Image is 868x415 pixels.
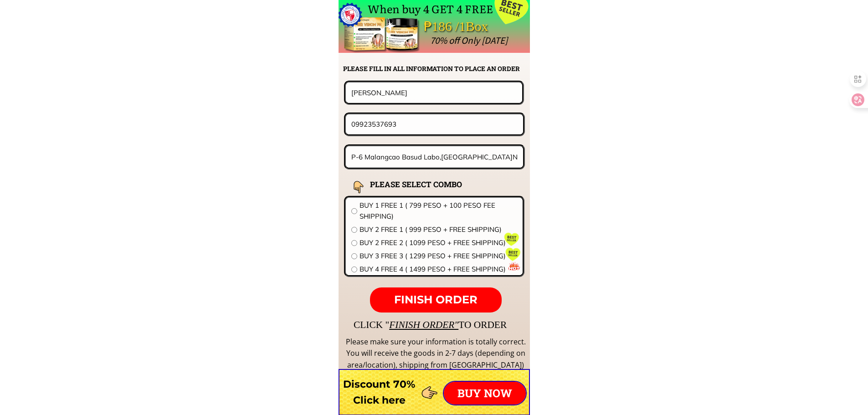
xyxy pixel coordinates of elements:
[360,237,517,248] span: BUY 2 FREE 2 ( 1099 PESO + FREE SHIPPING)
[394,293,478,306] span: FINISH ORDER
[444,382,526,405] p: BUY NOW
[339,376,420,408] h3: Discount 70% Click here
[360,264,517,275] span: BUY 4 FREE 4 ( 1499 PESO + FREE SHIPPING)
[360,251,517,261] span: BUY 3 FREE 3 ( 1299 PESO + FREE SHIPPING)
[430,33,711,48] div: 70% off Only [DATE]
[360,224,517,235] span: BUY 2 FREE 1 ( 999 PESO + FREE SHIPPING)
[349,82,519,102] input: Your name
[370,178,485,190] h2: PLEASE SELECT COMBO
[343,64,529,74] h2: PLEASE FILL IN ALL INFORMATION TO PLACE AN ORDER
[349,146,520,168] input: Address
[349,114,520,134] input: Phone number
[344,336,527,371] div: Please make sure your information is totally correct. You will receive the goods in 2-7 days (dep...
[389,319,458,330] span: FINISH ORDER"
[360,200,517,222] span: BUY 1 FREE 1 ( 799 PESO + 100 PESO FEE SHIPPING)
[354,317,773,333] div: CLICK " TO ORDER
[424,16,514,37] div: ₱186 /1Box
